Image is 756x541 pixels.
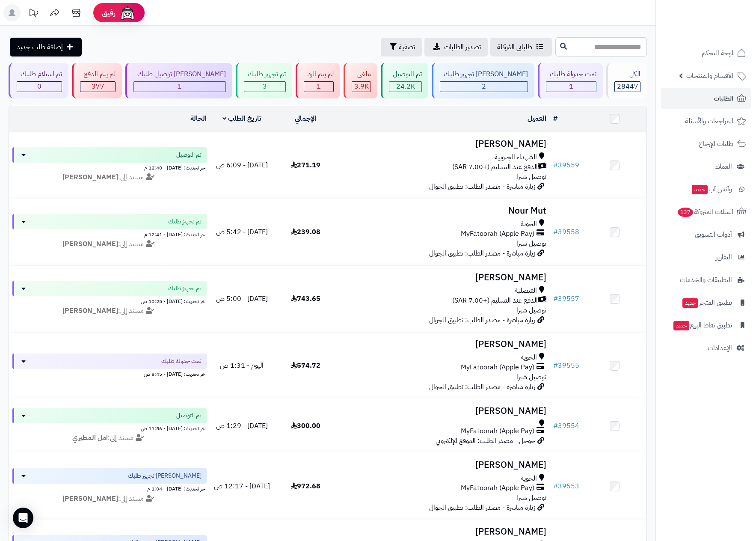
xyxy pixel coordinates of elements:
span: اليوم - 1:31 ص [220,360,264,371]
span: زيارة مباشرة - مصدر الطلب: تطبيق الجوال [429,248,535,259]
a: الطلبات [661,88,751,109]
span: الأقسام والمنتجات [686,70,733,82]
span: 2 [482,81,486,92]
div: اخر تحديث: [DATE] - 1:04 م [12,484,207,493]
a: طلباتي المُوكلة [490,38,552,56]
span: توصيل شبرا [516,493,546,503]
a: [PERSON_NAME] تجهيز طلبك 2 [430,63,536,98]
span: 1 [178,81,182,92]
div: مسند إلى: [6,306,213,316]
a: إضافة طلب جديد [10,38,82,56]
button: تصفية [381,38,422,56]
span: توصيل شبرا [516,238,546,249]
span: لوحة التحكم [702,47,733,59]
span: العملاء [715,161,732,172]
a: تاريخ الطلب [222,113,261,124]
div: لم يتم الرد [304,69,334,79]
span: # [553,227,558,237]
span: الدفع عند التسليم (+7.00 SAR) [452,296,538,306]
span: المراجعات والأسئلة [685,115,733,127]
a: التقارير [661,247,751,268]
div: لم يتم الدفع [80,69,116,79]
span: جديد [682,298,698,308]
span: تطبيق المتجر [682,297,732,309]
strong: [PERSON_NAME] [62,239,118,249]
span: MyFatoorah (Apple Pay) [461,363,534,372]
h3: [PERSON_NAME] [341,460,546,470]
div: 2 [440,82,528,92]
span: تم تجهيز طلبك [168,284,202,293]
span: التقارير [716,251,732,263]
span: الدفع عند التسليم (+7.00 SAR) [452,162,538,172]
span: توصيل شبرا [516,305,546,315]
span: أدوات التسويق [695,229,732,241]
span: زيارة مباشرة - مصدر الطلب: تطبيق الجوال [429,181,535,192]
span: تطبيق نقاط البيع [673,319,732,331]
img: ai-face.png [119,4,136,21]
div: [PERSON_NAME] توصيل طلبك [133,69,226,79]
div: 3 [244,82,285,92]
span: الحوية [521,353,537,363]
span: 239.08 [291,227,320,237]
span: # [553,360,558,371]
a: الحالة [190,113,207,124]
span: [DATE] - 12:17 ص [214,481,270,491]
span: جديد [692,185,708,194]
span: 3.9K [354,81,369,92]
span: زيارة مباشرة - مصدر الطلب: تطبيق الجوال [429,502,535,513]
span: توصيل شبرا [516,372,546,382]
a: لوحة التحكم [661,43,751,63]
span: 28447 [617,81,638,92]
strong: امل المطيري [72,433,108,443]
span: 743.65 [291,294,320,304]
a: # [553,113,557,124]
a: #39557 [553,294,579,304]
a: تحديثات المنصة [23,4,44,24]
strong: [PERSON_NAME] [62,306,118,316]
div: تم التوصيل [389,69,422,79]
span: MyFatoorah (Apple Pay) [461,426,534,436]
div: 1 [546,82,596,92]
h3: [PERSON_NAME] [341,139,546,149]
a: تمت جدولة طلبك 1 [536,63,605,98]
img: logo-2.png [698,23,748,41]
a: طلبات الإرجاع [661,134,751,154]
div: 0 [17,82,62,92]
div: 24182 [389,82,421,92]
a: السلات المتروكة137 [661,202,751,222]
h3: [PERSON_NAME] [341,273,546,282]
a: العملاء [661,156,751,177]
a: العميل [528,113,546,124]
span: جديد [673,321,689,330]
div: 1 [304,82,333,92]
a: لم يتم الدفع 377 [70,63,124,98]
div: 1 [134,82,225,92]
div: 3880 [352,82,371,92]
span: تصدير الطلبات [444,42,481,52]
span: [DATE] - 1:29 ص [216,421,268,431]
span: الحوية [521,474,537,484]
span: 972.68 [291,481,320,491]
a: تم استلام طلبك 0 [7,63,70,98]
a: تم تجهيز طلبك 3 [234,63,294,98]
span: زيارة مباشرة - مصدر الطلب: تطبيق الجوال [429,382,535,392]
span: # [553,481,558,491]
div: مسند إلى: [6,433,213,443]
span: [DATE] - 5:42 ص [216,227,268,237]
span: تم التوصيل [176,151,202,159]
span: الطلبات [714,92,733,104]
div: الكل [614,69,640,79]
div: مسند إلى: [6,239,213,249]
span: توصيل شبرا [516,172,546,182]
div: ملغي [352,69,371,79]
span: 271.19 [291,160,320,170]
div: مسند إلى: [6,172,213,182]
span: تصفية [399,42,415,52]
a: تم التوصيل 24.2K [379,63,430,98]
strong: [PERSON_NAME] [62,172,118,182]
div: 377 [80,82,115,92]
span: 1 [317,81,321,92]
span: الفيصلية [515,286,537,296]
span: 24.2K [396,81,415,92]
div: [PERSON_NAME] تجهيز طلبك [440,69,528,79]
